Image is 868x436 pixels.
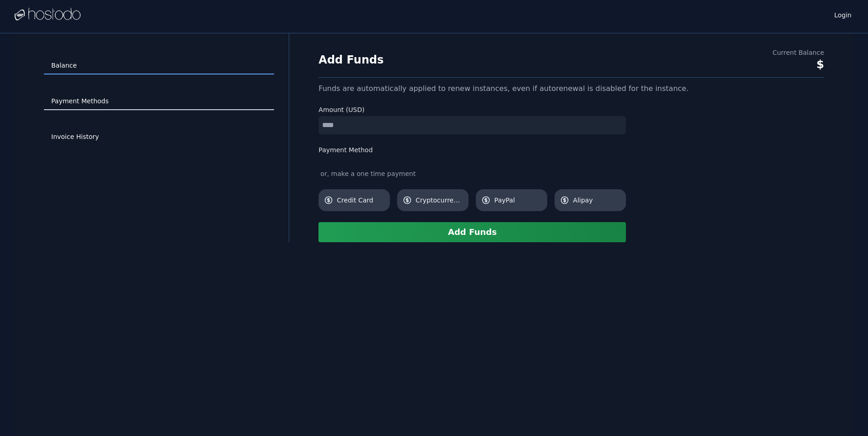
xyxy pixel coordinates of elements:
[832,9,853,20] a: Login
[15,8,81,21] img: Logo
[573,196,620,205] span: Alipay
[318,53,383,67] h1: Add Funds
[318,169,626,178] div: or, make a one time payment
[494,196,542,205] span: PayPal
[318,222,626,242] button: Add Funds
[318,145,626,154] label: Payment Method
[337,196,384,205] span: Credit Card
[44,93,274,110] a: Payment Methods
[772,48,824,57] div: Current Balance
[318,83,824,94] div: Funds are automatically applied to renew instances, even if autorenewal is disabled for the insta...
[318,105,626,114] label: Amount (USD)
[44,57,274,74] a: Balance
[772,57,824,72] div: $
[415,196,463,205] span: Cryptocurrency
[44,128,274,146] a: Invoice History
